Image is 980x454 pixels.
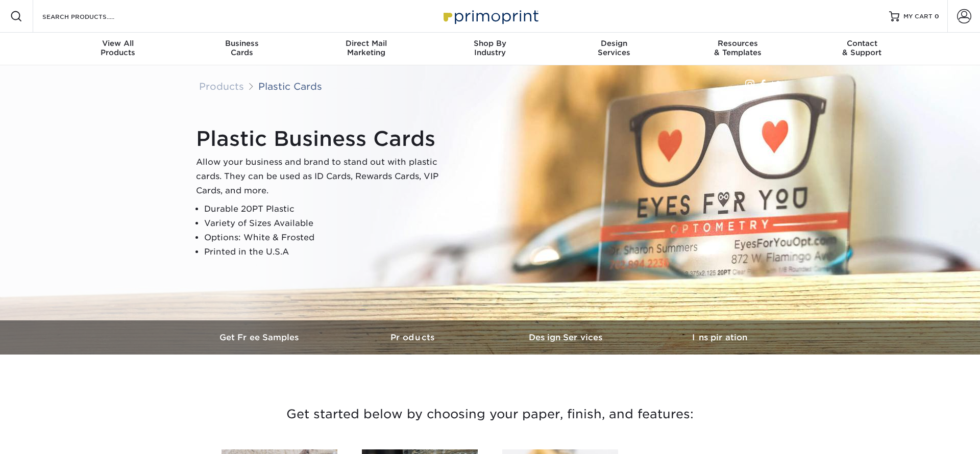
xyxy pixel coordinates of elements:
li: Options: White & Frosted [204,231,451,245]
span: Shop By [428,39,552,48]
span: MY CART [903,12,933,21]
input: SEARCH PRODUCTS..... [41,10,141,22]
img: Primoprint [439,5,541,27]
a: DesignServices [552,33,676,65]
a: Products [337,320,490,355]
li: Durable 20PT Plastic [204,202,451,216]
div: & Templates [676,39,800,57]
a: Design Services [490,320,643,355]
a: Products [199,81,244,92]
p: Allow your business and brand to stand out with plastic cards. They can be used as ID Cards, Rewa... [196,155,451,198]
a: Shop ByIndustry [428,33,552,65]
a: Contact& Support [800,33,924,65]
span: Design [552,39,676,48]
a: Resources& Templates [676,33,800,65]
a: Direct MailMarketing [304,33,428,65]
div: Cards [180,39,304,57]
div: Marketing [304,39,428,57]
a: View AllProducts [56,33,180,65]
h3: Inspiration [643,333,796,342]
span: Resources [676,39,800,48]
div: Products [56,39,180,57]
div: Industry [428,39,552,57]
span: View All [56,39,180,48]
span: Direct Mail [304,39,428,48]
h3: Get Free Samples [184,333,337,342]
a: Get Free Samples [184,320,337,355]
div: Services [552,39,676,57]
span: 0 [935,13,939,20]
div: & Support [800,39,924,57]
h3: Get started below by choosing your paper, finish, and features: [191,391,789,437]
a: Inspiration [643,320,796,355]
a: Plastic Cards [258,81,322,92]
h3: Products [337,333,490,342]
h3: Design Services [490,333,643,342]
span: Contact [800,39,924,48]
h1: Plastic Business Cards [196,127,451,151]
li: Printed in the U.S.A [204,245,451,259]
span: Business [180,39,304,48]
a: BusinessCards [180,33,304,65]
li: Variety of Sizes Available [204,216,451,231]
iframe: Google Customer Reviews [3,423,87,450]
